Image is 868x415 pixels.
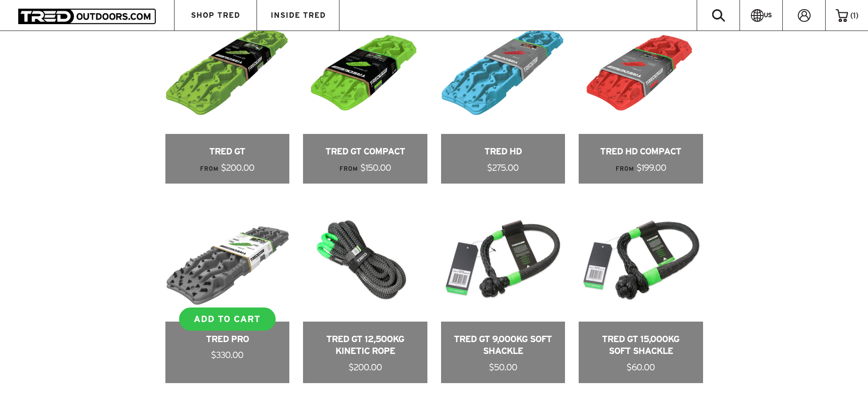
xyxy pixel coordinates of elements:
img: cart-icon [836,9,848,22]
img: TRED Outdoors America [18,9,156,24]
span: 1 [853,11,856,20]
span: ( ) [850,11,858,20]
span: INSIDE TRED [271,11,326,19]
span: SHOP TRED [191,11,240,19]
a: ADD TO CART [179,307,276,331]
